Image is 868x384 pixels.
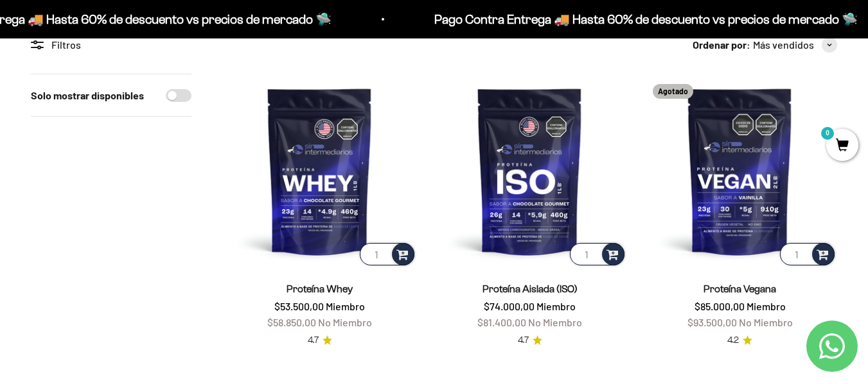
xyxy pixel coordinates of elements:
[287,283,353,294] a: Proteína Whey
[484,300,535,312] span: $74.000,00
[528,316,582,328] span: No Miembro
[326,300,365,312] span: Miembro
[727,333,739,347] span: 4.2
[518,333,542,347] a: 4.74.7 de 5.0 estrellas
[267,316,316,328] span: $58.850,00
[536,300,576,312] span: Miembro
[308,333,319,347] span: 4.7
[31,37,191,53] div: Filtros
[820,126,835,141] mark: 0
[477,316,526,328] span: $81.400,00
[31,87,144,104] label: Solo mostrar disponibles
[826,139,858,153] a: 0
[693,37,750,53] span: Ordenar por:
[704,283,776,294] a: Proteína Vegana
[753,37,814,53] span: Más vendidos
[695,300,745,312] span: $85.000,00
[747,300,786,312] span: Miembro
[739,316,793,328] span: No Miembro
[753,37,837,53] button: Más vendidos
[274,300,324,312] span: $53.500,00
[434,9,858,29] p: Pago Contra Entrega 🚚 Hasta 60% de descuento vs precios de mercado 🛸
[727,333,752,347] a: 4.24.2 de 5.0 estrellas
[518,333,529,347] span: 4.7
[318,316,372,328] span: No Miembro
[687,316,737,328] span: $93.500,00
[308,333,332,347] a: 4.74.7 de 5.0 estrellas
[483,283,578,294] a: Proteína Aislada (ISO)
